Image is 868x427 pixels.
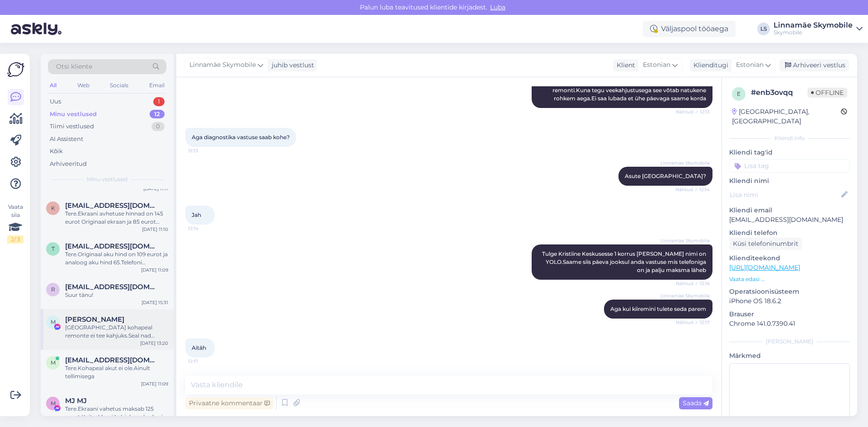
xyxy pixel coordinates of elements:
[51,359,56,366] span: m
[65,405,168,421] div: Tere.Ekraani vahetus maksab 125 eurot.Kaitseklaasi kahjuks pakuda ei ole
[729,310,850,319] p: Brauser
[7,203,24,244] div: Vaata siia
[192,344,206,351] span: Aitäh
[65,397,87,405] span: MJ MJ
[732,107,841,126] div: [GEOGRAPHIC_DATA], [GEOGRAPHIC_DATA]
[151,122,165,131] div: 0
[52,245,55,252] span: T
[192,134,290,141] span: Aga diagnostika vastuse saab kohe?
[108,80,130,91] div: Socials
[87,175,127,183] span: Minu vestlused
[150,110,165,119] div: 12
[65,202,159,210] span: kristokikerpill73@gmail.com
[185,397,274,409] div: Privaatne kommentaar
[613,61,635,70] div: Klient
[751,87,807,98] div: # enb3ovqq
[729,275,850,283] p: Vaata edasi ...
[65,324,168,340] div: [GEOGRAPHIC_DATA] kohapeal remonte ei tee kahjuks.Seal nad vormistavad [PERSON_NAME] saadavad Tal...
[643,60,670,70] span: Estonian
[50,110,97,119] div: Minu vestlused
[729,215,850,225] p: [EMAIL_ADDRESS][DOMAIN_NAME]
[660,160,710,166] span: Linnamäe Skymobile
[774,22,853,29] div: Linnamäe Skymobile
[690,61,728,70] div: Klienditugi
[65,291,168,299] div: Suur tänu!
[153,97,165,106] div: 1
[729,148,850,157] p: Kliendi tag'id
[729,206,850,215] p: Kliendi email
[729,287,850,296] p: Operatsioonisüsteem
[51,286,55,293] span: r
[729,176,850,186] p: Kliendi nimi
[50,122,94,131] div: Tiimi vestlused
[142,299,168,306] div: [DATE] 15:31
[757,23,770,35] div: LS
[487,3,508,11] span: Luba
[730,190,840,200] input: Lisa nimi
[729,351,850,361] p: Märkmed
[50,147,63,156] div: Kõik
[143,185,168,192] div: [DATE] 11:11
[676,319,710,326] span: Nähtud ✓ 12:17
[50,97,61,106] div: Uus
[188,225,222,232] span: 12:14
[65,315,124,324] span: Mirjam Mandli
[48,80,58,91] div: All
[268,61,314,70] div: juhib vestlust
[7,235,24,244] div: 2 / 3
[65,242,159,250] span: Timmukohv@gmail.com
[660,292,710,299] span: Linnamäe Skymobile
[774,29,853,36] div: Skymobile
[50,135,83,144] div: AI Assistent
[141,267,168,273] div: [DATE] 11:09
[552,79,708,102] span: Jah.Te toote telefoni meie juurde ja siis vormistame seda remonti.Kuna tegu veekahjustusega see v...
[188,358,222,365] span: 12:17
[729,238,802,250] div: Küsi telefoninumbrit
[729,319,850,328] p: Chrome 141.0.7390.41
[737,90,741,97] span: e
[729,253,850,263] p: Klienditeekond
[140,340,168,347] div: [DATE] 13:20
[676,280,710,287] span: Nähtud ✓ 12:16
[676,108,710,115] span: Nähtud ✓ 12:13
[141,380,168,387] div: [DATE] 11:09
[56,62,92,71] span: Otsi kliente
[75,80,91,91] div: Web
[142,226,168,233] div: [DATE] 11:10
[188,147,222,154] span: 12:13
[683,399,709,407] span: Saada
[729,296,850,306] p: iPhone OS 18.6.2
[610,305,706,312] span: Aga kui kiiremini tulete seda parem
[807,88,847,98] span: Offline
[542,250,708,273] span: Tulge Kristiine Keskusesse 1 korrus [PERSON_NAME] nimi on YOLO.Saame siis päeva jooksul anda vast...
[660,237,710,244] span: Linnamäe Skymobile
[51,400,56,407] span: M
[675,186,710,193] span: Nähtud ✓ 12:14
[643,21,736,37] div: Väljaspool tööaega
[779,59,849,71] div: Arhiveeri vestlus
[65,210,168,226] div: Tere.Ekraani avhetuse hinnad on 145 eurot Originaal ekraan ja 85 eurot Analoog ekraan
[65,364,168,380] div: Tere.Kohapeal akut ei ole.Ainult tellimisega
[729,263,800,272] a: [URL][DOMAIN_NAME]
[50,160,87,169] div: Arhiveeritud
[729,159,850,173] input: Lisa tag
[774,22,863,36] a: Linnamäe SkymobileSkymobile
[65,250,168,267] div: Tere.Originaal aku hind on 109 eurot ja analoog aku hind 65.Telefoni puhastuse hind 45 eurot.Saab...
[729,228,850,238] p: Kliendi telefon
[65,356,159,364] span: mikk.myyrsepp@gmail.com
[729,338,850,346] div: [PERSON_NAME]
[625,173,706,179] span: Asute [GEOGRAPHIC_DATA]?
[51,319,56,325] span: M
[729,134,850,142] div: Kliendi info
[147,80,166,91] div: Email
[189,60,256,70] span: Linnamäe Skymobile
[192,211,201,218] span: Jah
[51,205,55,211] span: k
[7,61,24,78] img: Askly Logo
[65,283,159,291] span: riho.kuppart@hingelugu.ee
[736,60,764,70] span: Estonian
